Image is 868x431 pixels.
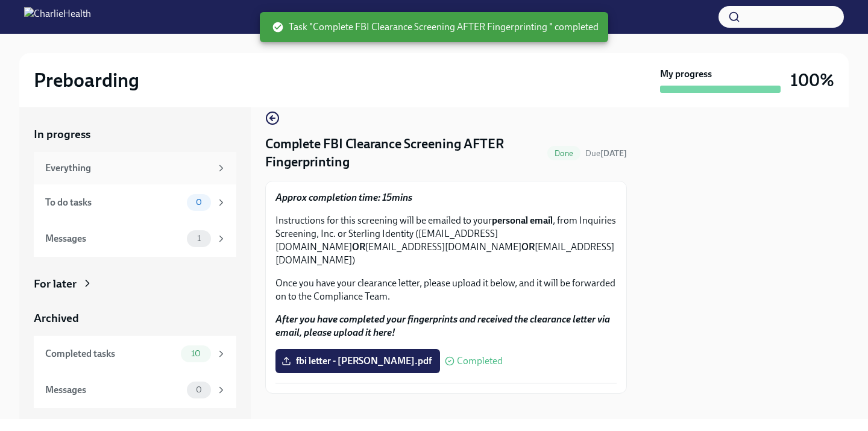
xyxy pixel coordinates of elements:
[585,148,627,159] span: Due
[265,135,542,171] h4: Complete FBI Clearance Screening AFTER Fingerprinting
[190,234,208,243] span: 1
[275,313,610,338] strong: After you have completed your fingerprints and received the clearance letter via email, please up...
[45,196,182,209] div: To do tasks
[189,385,209,394] span: 0
[275,277,617,303] p: Once you have your clearance letter, please upload it below, and it will be forwarded on to the C...
[34,336,236,372] a: Completed tasks10
[585,148,627,159] span: October 2nd, 2025 09:00
[600,148,627,159] strong: [DATE]
[34,127,236,142] a: In progress
[34,276,77,292] div: For later
[45,347,176,360] div: Completed tasks
[34,372,236,408] a: Messages0
[275,214,617,267] p: Instructions for this screening will be emailed to your , from Inquiries Screening, Inc. or Sterl...
[352,241,365,253] strong: OR
[45,162,211,175] div: Everything
[184,349,208,358] span: 10
[275,349,440,373] label: fbi letter - [PERSON_NAME].pdf
[34,221,236,257] a: Messages1
[34,276,236,292] a: For later
[34,184,236,221] a: To do tasks0
[275,192,412,203] strong: Approx completion time: 15mins
[547,149,580,158] span: Done
[284,355,432,367] span: fbi letter - [PERSON_NAME].pdf
[457,356,503,366] span: Completed
[34,68,139,92] h2: Preboarding
[45,383,182,397] div: Messages
[34,152,236,184] a: Everything
[272,20,599,34] span: Task "Complete FBI Clearance Screening AFTER Fingerprinting " completed
[24,7,91,27] img: CharlieHealth
[189,198,209,207] span: 0
[45,232,182,245] div: Messages
[34,310,236,326] a: Archived
[521,241,535,253] strong: OR
[492,215,553,226] strong: personal email
[790,69,834,91] h3: 100%
[660,68,712,81] strong: My progress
